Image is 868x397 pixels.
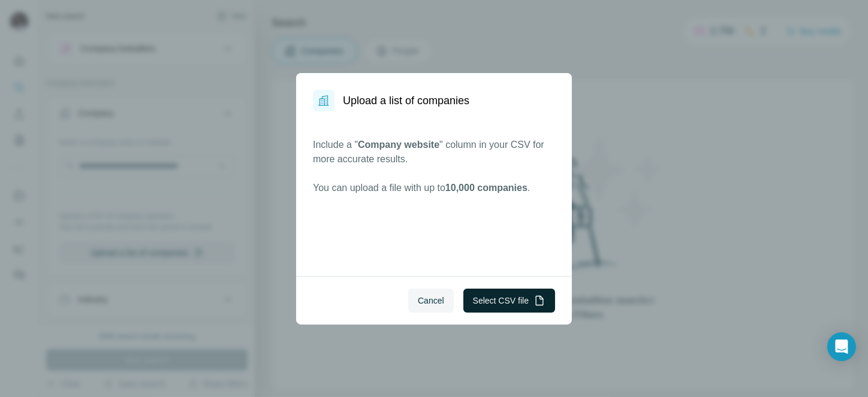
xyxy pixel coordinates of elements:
[358,140,439,150] span: Company website
[463,289,555,313] button: Select CSV file
[408,289,454,313] button: Cancel
[313,138,555,166] p: Include a " " column in your CSV for more accurate results.
[343,92,469,109] h1: Upload a list of companies
[313,181,555,195] p: You can upload a file with up to .
[827,332,856,361] div: Open Intercom Messenger
[445,183,528,193] span: 10,000 companies
[418,295,444,307] span: Cancel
